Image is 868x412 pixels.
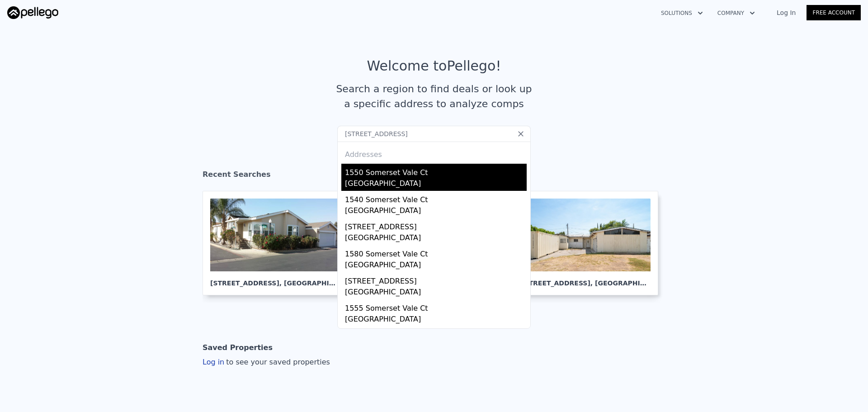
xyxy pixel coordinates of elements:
div: [STREET_ADDRESS] [345,272,527,287]
a: Log In [766,8,807,17]
a: [STREET_ADDRESS], [GEOGRAPHIC_DATA] [514,191,665,295]
div: [GEOGRAPHIC_DATA] [345,287,527,299]
div: 1560 Somerset Vale Ct [345,327,527,341]
div: Log in [203,357,330,368]
div: Welcome to Pellego ! [367,58,501,74]
div: [GEOGRAPHIC_DATA] [345,232,527,245]
div: Addresses [341,142,527,164]
a: Free Account [807,5,861,20]
div: 1550 Somerset Vale Ct [345,164,527,178]
div: [GEOGRAPHIC_DATA] [345,178,527,191]
div: Recent Searches [203,162,665,191]
img: Pellego [7,6,58,19]
div: [STREET_ADDRESS] , [GEOGRAPHIC_DATA] [210,271,340,288]
div: Search a region to find deals or look up a specific address to analyze comps [333,81,535,111]
div: [GEOGRAPHIC_DATA] [345,314,527,327]
div: [STREET_ADDRESS] [345,218,527,232]
input: Search an address or region... [337,126,531,142]
div: [GEOGRAPHIC_DATA] [345,205,527,218]
span: to see your saved properties [224,358,330,366]
a: [STREET_ADDRESS], [GEOGRAPHIC_DATA] [203,191,354,295]
div: 1540 Somerset Vale Ct [345,191,527,205]
button: Solutions [654,5,710,21]
div: 1555 Somerset Vale Ct [345,299,527,314]
div: [STREET_ADDRESS] , [GEOGRAPHIC_DATA] [521,271,651,288]
button: Company [710,5,762,21]
div: 1580 Somerset Vale Ct [345,245,527,260]
div: [GEOGRAPHIC_DATA] [345,260,527,272]
div: Saved Properties [203,339,273,357]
